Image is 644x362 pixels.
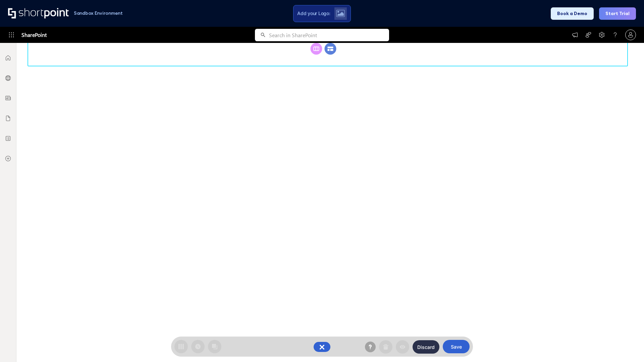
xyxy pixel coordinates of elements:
span: Add your Logo: [297,10,330,16]
img: Upload logo [336,10,345,17]
input: Search in SharePoint [269,29,389,41]
span: SharePoint [21,27,47,43]
button: Save [443,340,470,353]
button: Discard [413,340,439,354]
button: Book a Demo [551,7,594,20]
button: Start Trial [599,7,636,20]
h1: Sandbox Environment [74,11,123,15]
iframe: Chat Widget [610,330,644,362]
